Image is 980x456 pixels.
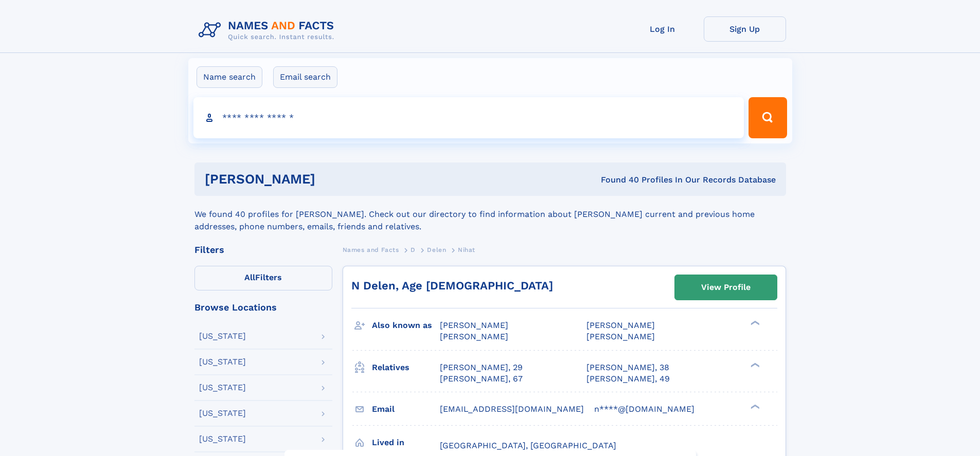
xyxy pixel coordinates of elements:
[675,275,777,300] a: View Profile
[194,16,343,44] img: Logo Names and Facts
[427,243,446,256] a: Delen
[621,16,704,42] a: Log In
[372,400,440,418] h3: Email
[194,266,332,290] label: Filters
[411,246,416,253] span: D
[343,243,399,256] a: Names and Facts
[197,66,262,88] label: Name search
[194,196,786,233] div: We found 40 profiles for [PERSON_NAME]. Check out our directory to find information about [PERSON...
[351,279,553,292] a: N Delen, Age [DEMOGRAPHIC_DATA]
[458,174,776,186] div: Found 40 Profiles In Our Records Database
[586,373,670,385] a: [PERSON_NAME], 49
[372,317,440,334] h3: Also known as
[701,276,751,299] div: View Profile
[411,243,416,256] a: D
[586,362,669,373] a: [PERSON_NAME], 38
[194,245,332,254] div: Filters
[199,332,246,340] div: [US_STATE]
[427,246,446,253] span: Delen
[748,320,760,326] div: ❯
[372,359,440,376] h3: Relatives
[372,434,440,451] h3: Lived in
[586,332,655,341] span: [PERSON_NAME]
[440,404,584,414] span: [EMAIL_ADDRESS][DOMAIN_NAME]
[193,97,744,138] input: search input
[440,332,508,341] span: [PERSON_NAME]
[440,373,523,385] a: [PERSON_NAME], 67
[199,409,246,417] div: [US_STATE]
[748,361,760,368] div: ❯
[194,303,332,312] div: Browse Locations
[748,403,760,410] div: ❯
[586,320,655,330] span: [PERSON_NAME]
[458,246,475,253] span: Nihat
[440,320,508,330] span: [PERSON_NAME]
[749,97,787,138] button: Search Button
[199,435,246,443] div: [US_STATE]
[440,441,616,450] span: [GEOGRAPHIC_DATA], [GEOGRAPHIC_DATA]
[273,66,337,88] label: Email search
[199,384,246,392] div: [US_STATE]
[440,362,523,373] a: [PERSON_NAME], 29
[205,173,458,186] h1: [PERSON_NAME]
[244,272,255,282] span: All
[199,358,246,366] div: [US_STATE]
[704,16,786,42] a: Sign Up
